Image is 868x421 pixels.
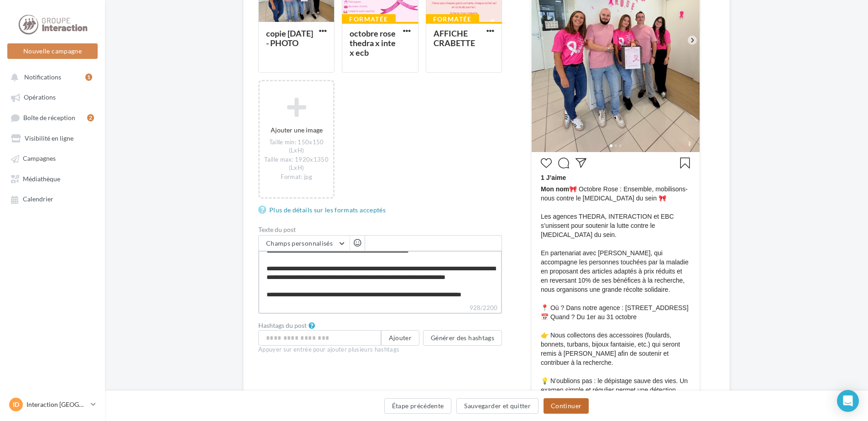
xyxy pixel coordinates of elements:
[5,68,96,85] button: Notifications 1
[541,158,552,168] svg: J’aime
[541,185,569,193] span: Mon nom
[258,346,502,354] div: Appuyer sur entrée pour ajouter plusieurs hashtags
[5,89,99,105] a: Opérations
[23,175,60,183] span: Médiathèque
[266,28,313,48] div: copie [DATE] - PHOTO
[5,190,99,207] a: Calendrier
[381,330,419,346] button: Ajouter
[5,130,99,146] a: Visibilité en ligne
[258,322,307,329] label: Hashtags du post
[258,205,389,216] a: Plus de détails sur les formats acceptés
[575,158,586,168] svg: Partager la publication
[5,150,99,166] a: Campagnes
[13,400,19,409] span: ID
[837,390,859,412] div: Open Intercom Messenger
[258,226,502,233] label: Texte du post
[5,170,99,187] a: Médiathèque
[87,114,94,121] div: 2
[259,236,350,251] button: Champs personnalisés
[7,43,98,59] button: Nouvelle campagne
[558,158,569,168] svg: Commenter
[23,155,56,163] span: Campagnes
[266,239,333,247] span: Champs personnalisés
[426,14,479,24] div: Formatée
[541,173,690,184] div: 1 J’aime
[25,134,73,142] span: Visibilité en ligne
[23,195,53,203] span: Calendrier
[423,330,502,346] button: Générer des hashtags
[680,158,690,168] svg: Enregistrer
[7,396,98,413] a: ID Interaction [GEOGRAPHIC_DATA]
[456,398,539,414] button: Sauvegarder et quitter
[5,109,99,126] a: Boîte de réception2
[23,114,75,121] span: Boîte de réception
[85,74,92,81] div: 1
[384,398,452,414] button: Étape précédente
[24,73,61,81] span: Notifications
[544,398,589,414] button: Continuer
[24,94,56,101] span: Opérations
[258,303,502,314] label: 928/2200
[26,400,87,409] p: Interaction [GEOGRAPHIC_DATA]
[350,28,396,58] div: octobre rose thedra x inte x ecb
[434,28,475,48] div: AFFICHE CRABETTE
[342,14,395,24] div: Formatée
